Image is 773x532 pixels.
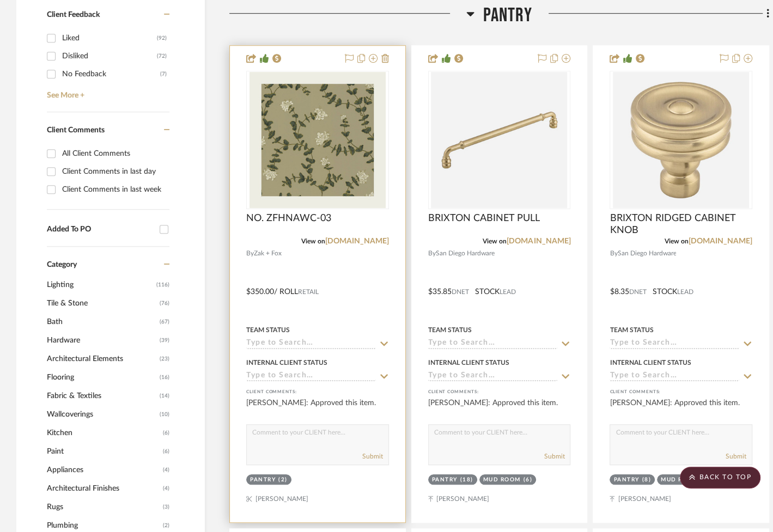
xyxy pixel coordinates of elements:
div: (2) [278,476,288,484]
span: (23) [160,350,169,368]
button: Submit [544,451,564,461]
span: (67) [160,313,169,331]
span: Kitchen [47,424,160,442]
span: Bath [47,313,157,331]
input: Type to Search… [610,371,739,382]
span: San Diego Hardware [436,248,495,259]
span: Client Comments [47,126,105,134]
div: (8) [642,476,651,484]
span: San Diego Hardware [617,248,676,259]
span: (6) [163,424,169,442]
span: Paint [47,442,160,461]
span: (14) [160,387,169,405]
div: No Feedback [62,65,160,83]
span: (3) [163,498,169,516]
a: [DOMAIN_NAME] [325,237,389,245]
div: Pantry [250,476,276,484]
input: Type to Search… [610,339,739,349]
span: (116) [156,276,169,293]
span: (4) [163,480,169,497]
div: Disliked [62,47,157,65]
div: Mud Room [483,476,521,484]
span: Hardware [47,331,157,350]
input: Type to Search… [246,339,376,349]
div: (92) [157,29,167,47]
span: Wallcoverings [47,405,157,424]
scroll-to-top-button: BACK TO TOP [680,467,760,488]
div: [PERSON_NAME]: Approved this item. [610,398,752,419]
div: Added To PO [47,225,154,234]
span: Architectural Elements [47,350,157,368]
span: Fabric & Textiles [47,387,157,405]
div: Team Status [428,325,472,335]
img: BRIXTON CABINET PULL [431,72,567,208]
div: Internal Client Status [246,358,327,368]
div: Client Comments in last week [62,181,167,198]
span: Category [47,260,77,270]
div: (72) [157,47,167,65]
button: Submit [726,451,746,461]
span: (39) [160,332,169,349]
span: BRIXTON CABINET PULL [428,212,540,224]
span: Client Feedback [47,11,100,19]
div: [PERSON_NAME]: Approved this item. [428,398,571,419]
div: (18) [460,476,473,484]
span: BRIXTON RIDGED CABINET KNOB [610,212,752,236]
span: (76) [160,295,169,312]
div: Liked [62,29,157,47]
span: (4) [163,461,169,479]
span: Appliances [47,461,160,479]
span: By [246,248,254,259]
a: See More + [44,83,169,100]
img: NO. ZFHNAWC-03 [249,72,386,208]
span: Tile & Stone [47,294,157,313]
a: [DOMAIN_NAME] [507,237,570,245]
div: Team Status [610,325,653,335]
div: Internal Client Status [428,358,509,368]
span: View on [665,238,689,244]
div: Client Comments in last day [62,163,167,180]
a: [DOMAIN_NAME] [689,237,752,245]
span: Zak + Fox [254,248,282,259]
img: BRIXTON RIDGED CABINET KNOB [613,72,749,208]
div: Internal Client Status [610,358,691,368]
input: Type to Search… [246,371,376,382]
div: (6) [524,476,533,484]
span: NO. ZFHNAWC-03 [246,212,331,224]
div: Mud Room [661,476,698,484]
span: Lighting [47,276,154,294]
span: Pantry [483,4,532,27]
span: Flooring [47,368,157,387]
div: Pantry [432,476,458,484]
div: Pantry [613,476,639,484]
span: Rugs [47,498,160,516]
span: (10) [160,406,169,423]
input: Type to Search… [428,339,558,349]
div: All Client Comments [62,145,167,162]
button: Submit [362,451,383,461]
div: (7) [160,65,167,83]
span: View on [483,238,507,244]
span: View on [301,238,325,244]
input: Type to Search… [428,371,558,382]
div: [PERSON_NAME]: Approved this item. [246,398,389,419]
span: Architectural Finishes [47,479,160,498]
span: By [428,248,436,259]
span: By [610,248,617,259]
span: (16) [160,369,169,386]
div: Team Status [246,325,290,335]
span: (6) [163,443,169,460]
